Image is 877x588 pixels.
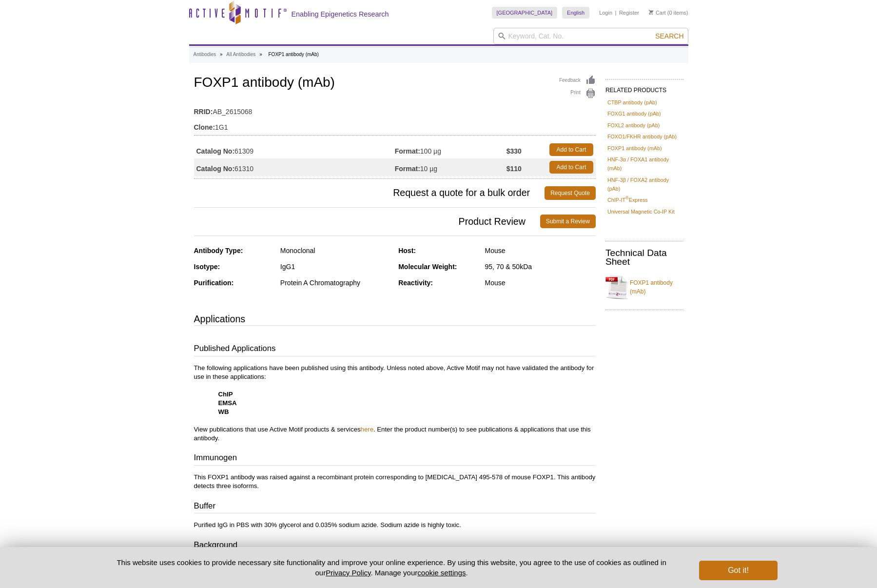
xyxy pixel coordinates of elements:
a: All Antibodies [226,50,255,59]
strong: Host: [398,247,416,255]
div: Monoclonal [280,246,391,255]
strong: Catalog No: [196,147,235,156]
li: » [220,52,223,57]
div: 95, 70 & 50kDa [485,262,596,271]
td: 100 µg [395,141,507,158]
h2: Technical Data Sheet [605,249,683,266]
h3: Background [194,539,596,553]
a: English [562,7,589,19]
p: The following applications have been published using this antibody. Unless noted above, Active Mo... [194,364,596,443]
strong: Molecular Weight: [398,263,457,271]
button: cookie settings [417,568,466,577]
strong: Isotype: [194,263,220,271]
a: Login [599,9,612,16]
a: Submit a Review [540,215,596,228]
div: Mouse [485,278,596,287]
strong: Clone: [194,123,215,132]
li: (0 items) [649,7,688,19]
li: | [615,7,617,19]
div: Mouse [485,246,596,255]
h2: RELATED PRODUCTS [605,79,683,97]
a: Print [559,88,596,99]
td: 10 µg [395,158,507,176]
p: Purified IgG in PBS with 30% glycerol and 0.035% sodium azide. Sodium azide is highly toxic. [194,521,596,529]
strong: Catalog No: [196,164,235,173]
span: Product Review [194,215,540,228]
button: Got it! [699,561,777,580]
p: This FOXP1 antibody was raised against a recombinant protein corresponding to [MEDICAL_DATA] 495-... [194,473,596,490]
h3: Buffer [194,500,596,514]
h3: Applications [194,312,596,326]
h3: Published Applications [194,343,596,356]
a: [GEOGRAPHIC_DATA] [492,7,558,19]
td: AB_2615068 [194,101,596,117]
p: This website uses cookies to provide necessary site functionality and improve your online experie... [100,557,683,578]
a: Antibodies [194,50,216,59]
div: IgG1 [280,262,391,271]
a: Request Quote [545,186,596,200]
span: Search [655,32,683,40]
strong: RRID: [194,107,213,116]
a: Feedback [559,75,596,86]
strong: Antibody Type: [194,247,243,255]
strong: $110 [507,164,522,173]
a: ChIP-IT®Express [607,196,648,204]
a: Register [619,9,639,16]
h3: Immunogen [194,452,596,466]
div: Protein A Chromatography [280,278,391,287]
strong: $330 [507,147,522,156]
img: Your Cart [649,10,653,15]
a: CTBP antibody (pAb) [607,98,657,107]
a: FOXP1 antibody (mAb) [605,273,683,302]
td: 61310 [194,158,395,176]
strong: Format: [395,164,420,173]
a: Universal Magnetic Co-IP Kit [607,207,675,216]
h2: Enabling Epigenetics Research [292,10,389,19]
input: Keyword, Cat. No. [493,28,688,44]
li: » [259,52,262,57]
strong: EMSA [218,399,237,407]
a: FOXG1 antibody (pAb) [607,109,661,118]
strong: Purification: [194,279,234,287]
a: Privacy Policy [326,568,370,577]
a: HNF-3α / FOXA1 antibody (mAb) [607,155,682,173]
h1: FOXP1 antibody (mAb) [194,75,596,92]
sup: ® [625,196,629,201]
a: FOXL2 antibody (pAb) [607,121,660,130]
button: Search [652,32,686,40]
li: FOXP1 antibody (mAb) [269,52,319,57]
a: FOXP1 antibody (mAb) [607,144,662,153]
td: 61309 [194,141,395,158]
td: 1G1 [194,117,596,133]
a: Cart [649,9,666,16]
strong: WB [218,408,229,415]
a: here [361,426,373,433]
a: Add to Cart [549,161,593,174]
a: FOXO1/FKHR antibody (pAb) [607,132,677,141]
strong: ChIP [218,391,233,398]
strong: Format: [395,147,420,156]
a: HNF-3β / FOXA2 antibody (pAb) [607,176,682,193]
strong: Reactivity: [398,279,433,287]
a: Add to Cart [549,143,593,156]
span: Request a quote for a bulk order [194,186,545,200]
